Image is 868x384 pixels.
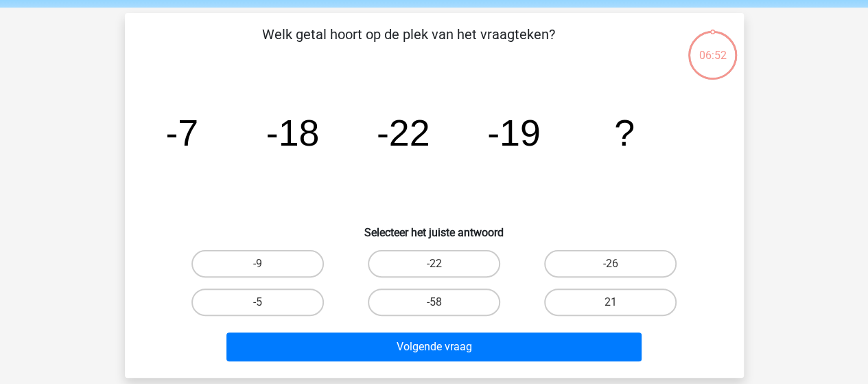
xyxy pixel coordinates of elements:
[226,332,642,361] button: Volgende vraag
[147,24,670,65] p: Welk getal hoort op de plek van het vraagteken?
[544,289,677,316] label: 21
[376,112,430,153] tspan: -22
[368,250,500,278] label: -22
[368,289,500,316] label: -58
[165,112,198,153] tspan: -7
[266,112,319,153] tspan: -18
[487,112,541,153] tspan: -19
[147,215,722,239] h6: Selecteer het juiste antwoord
[544,250,677,278] label: -26
[614,112,635,153] tspan: ?
[191,289,324,316] label: -5
[191,250,324,278] label: -9
[687,30,738,64] div: 06:52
